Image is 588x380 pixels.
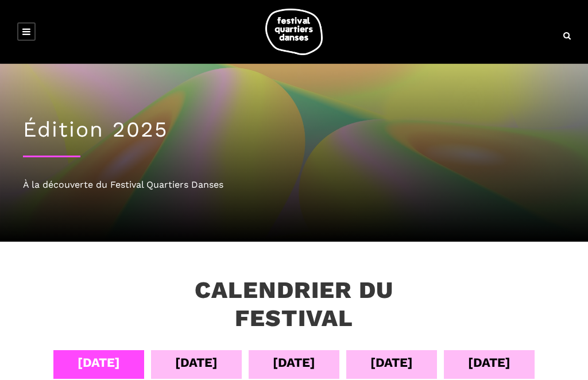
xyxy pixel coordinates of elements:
div: [DATE] [78,352,120,373]
div: À la découverte du Festival Quartiers Danses [23,177,565,192]
h3: Calendrier du festival [136,276,452,332]
div: [DATE] [468,352,510,373]
div: [DATE] [175,352,218,373]
div: [DATE] [370,352,413,373]
img: logo-fqd-med [265,9,323,55]
h1: Édition 2025 [23,117,565,142]
div: [DATE] [273,352,315,373]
